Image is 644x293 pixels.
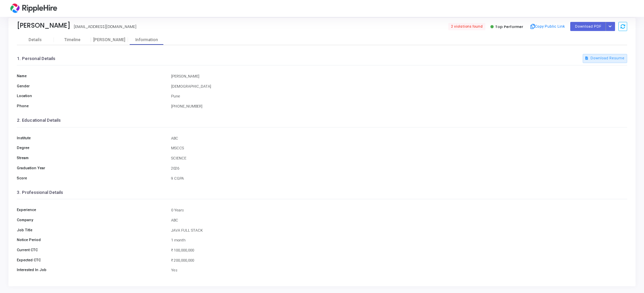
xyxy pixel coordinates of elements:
div: [PERSON_NAME] [91,37,128,42]
div: Button group with nested dropdown [606,22,615,31]
span: Top Performer [495,24,523,29]
div: [EMAIL_ADDRESS][DOMAIN_NAME] [74,24,136,30]
div: [PERSON_NAME] [17,22,70,29]
button: Download Resume [583,54,627,63]
h6: Stream [13,156,168,160]
h6: Experience [13,208,168,212]
h6: Notice Period [13,238,168,242]
div: ABC [168,218,631,224]
span: 2 violations found [448,23,485,30]
button: Download PDF [570,22,606,31]
div: [PERSON_NAME] [168,74,631,80]
div: 0 Years [168,208,631,214]
div: Details [29,37,42,42]
img: logo [8,2,59,15]
h6: Current CTC [13,248,168,252]
div: Yes [168,268,631,274]
div: SCIENCE [168,156,631,162]
h3: 2. Educational Details [17,118,61,123]
h6: Company [13,218,168,222]
h6: Score [13,176,168,180]
div: [PHONE_NUMBER] [168,104,631,110]
div: 1 month [168,238,631,244]
h6: Institute [13,136,168,140]
h6: Interested In Job [13,268,168,272]
div: ₹ 100,000,000 [168,248,631,254]
div: 9 CGPA [168,176,631,182]
div: MSCCS [168,146,631,152]
div: ₹ 200,000,000 [168,258,631,264]
h6: Graduation Year [13,166,168,170]
div: ABC [168,136,631,142]
h3: 3. Professional Details [17,190,63,195]
h6: Degree [13,146,168,150]
div: Information [128,37,165,42]
div: 2026 [168,166,631,172]
h6: Location [13,94,168,98]
h6: Job Title [13,228,168,232]
h6: Name [13,74,168,78]
h6: Phone [13,104,168,108]
h6: Gender [13,84,168,88]
div: Timeline [64,37,80,42]
h3: 1. Personal Details [17,54,627,63]
div: [DEMOGRAPHIC_DATA] [168,84,631,90]
div: JAVA FULL STACK [168,228,631,234]
h6: Expected CTC [13,258,168,262]
button: Copy Public Link [528,22,567,32]
div: Pune [168,94,631,100]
